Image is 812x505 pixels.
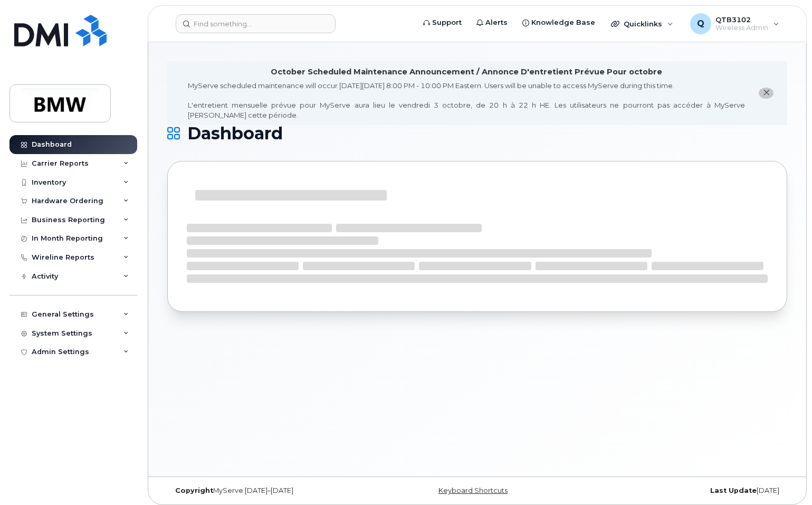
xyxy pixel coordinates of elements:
[710,487,757,494] strong: Last Update
[175,487,213,494] strong: Copyright
[167,487,374,495] div: MyServe [DATE]–[DATE]
[580,487,787,495] div: [DATE]
[188,81,745,120] div: MyServe scheduled maintenance will occur [DATE][DATE] 8:00 PM - 10:00 PM Eastern. Users will be u...
[438,487,508,494] a: Keyboard Shortcuts
[271,66,662,78] div: October Scheduled Maintenance Announcement / Annonce D'entretient Prévue Pour octobre
[759,88,773,99] button: close notification
[187,126,283,141] span: Dashboard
